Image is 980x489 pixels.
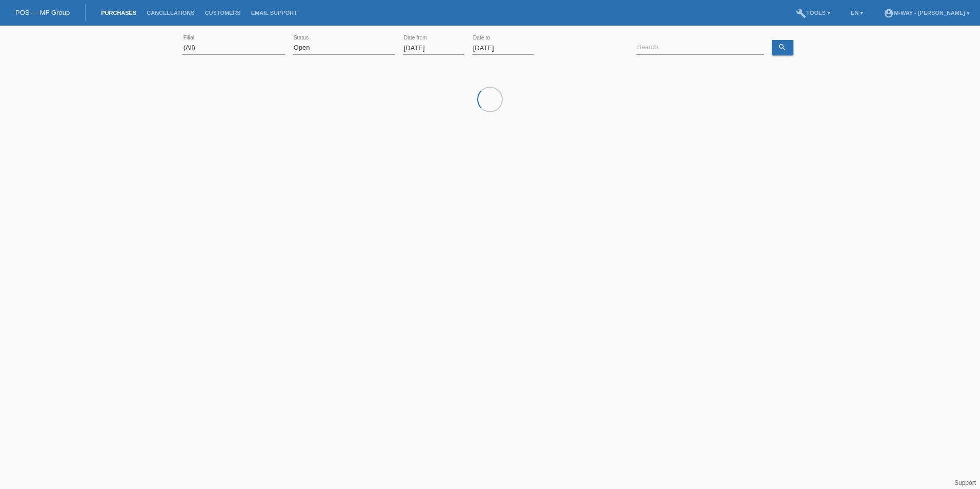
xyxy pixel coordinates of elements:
[846,10,868,16] a: EN ▾
[796,8,806,18] i: build
[246,10,302,16] a: Email Support
[772,40,793,55] a: search
[879,10,975,16] a: account_circlem-way - [PERSON_NAME] ▾
[200,10,246,16] a: Customers
[954,479,976,486] a: Support
[884,8,894,18] i: account_circle
[141,10,199,16] a: Cancellations
[778,43,786,51] i: search
[791,10,835,16] a: buildTools ▾
[96,10,141,16] a: Purchases
[15,9,70,16] a: POS — MF Group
